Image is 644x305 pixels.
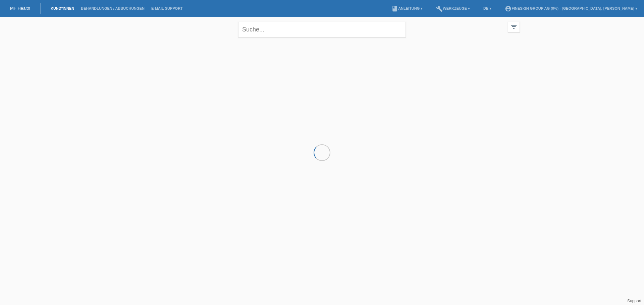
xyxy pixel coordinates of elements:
[77,6,148,10] a: Behandlungen / Abbuchungen
[238,22,406,37] input: Suche...
[388,6,426,10] a: bookAnleitung ▾
[391,5,398,12] i: book
[627,299,641,303] a: Support
[10,6,30,11] a: MF Health
[47,6,77,10] a: Kund*innen
[505,5,512,12] i: account_circle
[510,23,518,30] i: filter_list
[148,6,186,10] a: E-Mail Support
[501,6,641,10] a: account_circleFineSkin Group AG (0%) - [GEOGRAPHIC_DATA], [PERSON_NAME] ▾
[436,5,443,12] i: build
[433,6,473,10] a: buildWerkzeuge ▾
[480,6,495,10] a: DE ▾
